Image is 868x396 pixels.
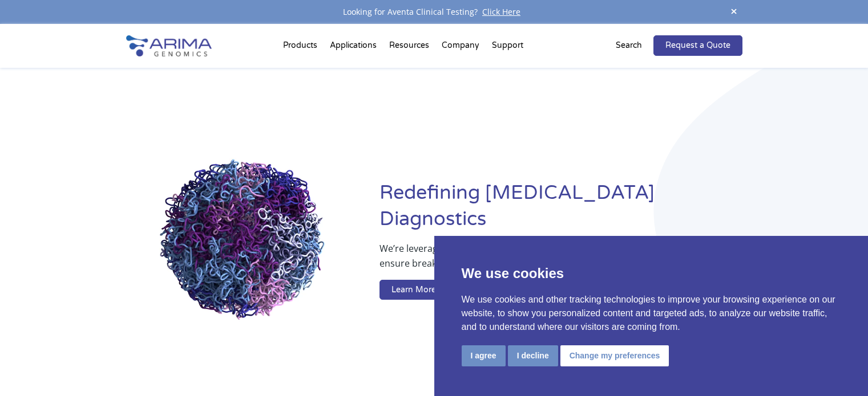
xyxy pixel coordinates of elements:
[380,241,696,280] p: We’re leveraging whole-genome sequence and structure information to ensure breakthrough therapies...
[126,5,742,19] div: Looking for Aventa Clinical Testing?
[462,263,841,284] p: We use cookies
[462,345,506,366] button: I agree
[380,280,448,300] a: Learn More
[508,345,558,366] button: I decline
[616,38,642,53] p: Search
[380,180,742,241] h1: Redefining [MEDICAL_DATA] Diagnostics
[126,35,212,56] img: Arima-Genomics-logo
[653,35,742,56] a: Request a Quote
[560,345,669,366] button: Change my preferences
[478,6,525,17] a: Click Here
[462,293,841,334] p: We use cookies and other tracking technologies to improve your browsing experience on our website...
